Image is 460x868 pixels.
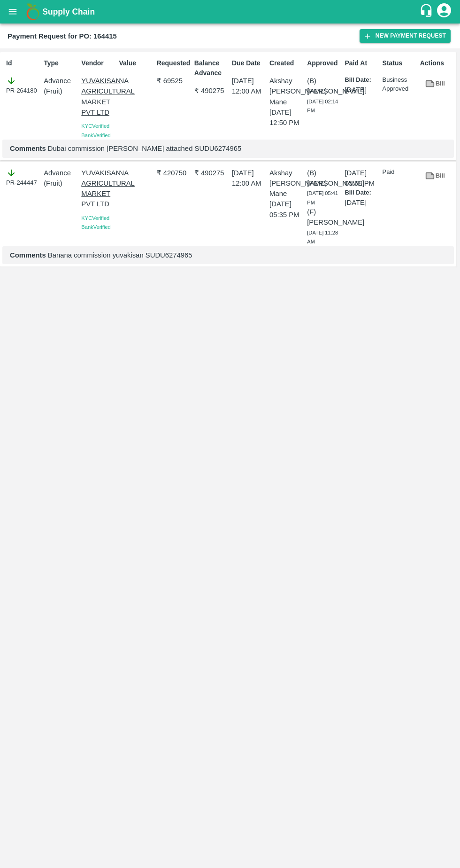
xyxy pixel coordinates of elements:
[419,3,436,20] div: customer-support
[420,168,450,184] a: Bill
[269,168,303,199] p: Akshay [PERSON_NAME] Mane
[2,1,23,23] button: open drawer
[44,76,77,86] p: Advance
[6,168,40,188] div: PR-244447
[232,58,266,68] p: Due Date
[307,230,338,245] span: [DATE] 11:28 AM
[345,58,378,68] p: Paid At
[81,58,115,68] p: Vendor
[44,178,77,188] p: ( Fruit )
[10,250,446,260] p: Banana commission yuvakisan SUDU6274965
[232,168,266,189] p: [DATE] 12:00 AM
[42,7,95,16] b: Supply Chain
[119,76,153,86] p: NA
[307,207,341,228] p: (F) [PERSON_NAME]
[383,76,416,93] p: Business Approved
[345,85,378,95] p: [DATE]
[10,251,46,259] b: Comments
[307,190,338,205] span: [DATE] 05:41 PM
[10,143,446,154] p: Dubai commission [PERSON_NAME] attached SUDU6274965
[81,168,115,210] p: YUVAKISAN AGRICULTURAL MARKET PVT LTD
[194,86,228,96] p: ₹ 490275
[269,199,303,220] p: [DATE] 05:35 PM
[6,58,40,68] p: Id
[44,58,77,68] p: Type
[194,168,228,178] p: ₹ 490275
[420,76,450,92] a: Bill
[157,58,191,68] p: Requested
[307,58,341,68] p: Approved
[81,224,110,230] span: Bank Verified
[345,76,378,85] p: Bill Date:
[157,168,191,178] p: ₹ 420750
[345,188,378,197] p: Bill Date:
[307,76,341,97] p: (B) [PERSON_NAME]
[44,168,77,178] p: Advance
[360,29,451,43] button: New Payment Request
[10,145,46,152] b: Comments
[119,168,153,178] p: NA
[269,58,303,68] p: Created
[232,76,266,97] p: [DATE] 12:00 AM
[44,86,77,96] p: ( Fruit )
[81,215,109,221] span: KYC Verified
[42,5,419,18] a: Supply Chain
[81,133,110,138] span: Bank Verified
[23,2,42,21] img: logo
[307,99,338,114] span: [DATE] 02:14 PM
[269,76,303,107] p: Akshay [PERSON_NAME] Mane
[420,58,454,68] p: Actions
[8,32,117,40] b: Payment Request for PO: 164415
[157,76,191,86] p: ₹ 69525
[383,168,416,177] p: Paid
[345,197,378,208] p: [DATE]
[81,123,109,129] span: KYC Verified
[81,76,115,117] p: YUVAKISAN AGRICULTURAL MARKET PVT LTD
[269,107,303,128] p: [DATE] 12:50 PM
[6,76,40,95] div: PR-264180
[194,58,228,78] p: Balance Advance
[307,168,341,189] p: (B) [PERSON_NAME]
[119,58,153,68] p: Value
[383,58,416,68] p: Status
[436,2,452,22] div: account of current user
[345,168,378,189] p: [DATE] 05:58 PM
